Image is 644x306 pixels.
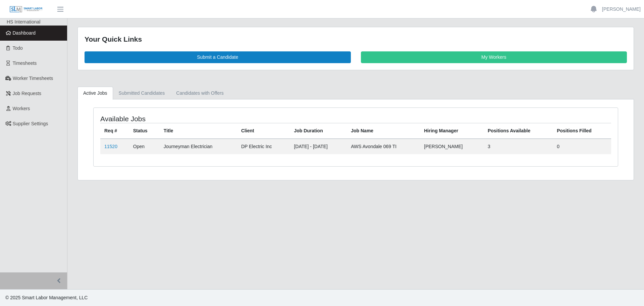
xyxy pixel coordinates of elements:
td: Open [129,139,160,154]
span: Timesheets [13,60,37,66]
span: Todo [13,45,23,51]
th: Req # [100,123,129,139]
span: Worker Timesheets [13,76,53,81]
a: Submitted Candidates [113,87,171,100]
th: Job Name [347,123,420,139]
h4: Available Jobs [100,115,307,123]
th: Status [129,123,160,139]
span: HS International [7,19,40,25]
th: Title [160,123,237,139]
a: [PERSON_NAME] [602,6,641,13]
td: DP Electric Inc [237,139,290,154]
th: Job Duration [290,123,347,139]
a: Active Jobs [77,87,113,100]
td: 3 [484,139,553,154]
td: [PERSON_NAME] [420,139,484,154]
td: 0 [553,139,611,154]
img: SLM Logo [9,6,43,13]
a: 11520 [104,144,117,149]
th: Positions Available [484,123,553,139]
th: Hiring Manager [420,123,484,139]
td: AWS Avondale 069 TI [347,139,420,154]
a: My Workers [361,51,627,63]
td: [DATE] - [DATE] [290,139,347,154]
a: Candidates with Offers [170,87,229,100]
div: Your Quick Links [85,34,627,45]
span: Job Requests [13,91,42,96]
span: Supplier Settings [13,121,48,126]
span: Workers [13,106,30,111]
span: © 2025 Smart Labor Management, LLC [5,295,88,300]
a: Submit a Candidate [85,51,351,63]
td: Journeyman Electrician [160,139,237,154]
span: Dashboard [13,30,36,36]
th: Positions Filled [553,123,611,139]
th: Client [237,123,290,139]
